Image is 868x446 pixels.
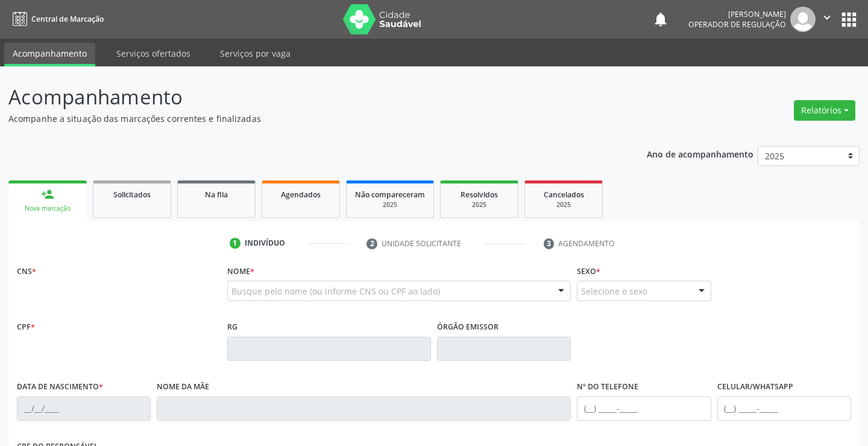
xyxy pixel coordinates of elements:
div: 1 [230,238,241,249]
a: Serviços por vaga [212,43,299,64]
span: Agendados [281,190,321,200]
label: Nome [227,262,254,281]
label: Nome da mãe [157,378,209,397]
input: __/__/____ [17,397,151,421]
div: Nova marcação [17,204,78,213]
span: Selecione o sexo [581,285,647,298]
label: Nº do Telefone [577,378,638,397]
div: 2025 [449,200,509,209]
span: Solicitados [113,190,151,200]
button: notifications [652,11,669,28]
label: Celular/WhatsApp [717,378,793,397]
label: CPF [17,318,35,337]
div: [PERSON_NAME] [688,9,786,19]
span: Não compareceram [355,190,425,200]
label: Data de nascimento [17,378,103,397]
p: Acompanhamento [8,82,604,112]
a: Central de Marcação [8,9,104,29]
p: Ano de acompanhamento [647,146,753,161]
div: 2025 [355,200,425,209]
div: Indivíduo [245,238,285,249]
label: CNS [17,262,36,281]
span: Na fila [205,190,228,200]
span: Central de Marcação [31,14,104,24]
span: Resolvidos [461,190,498,200]
button:  [816,7,838,32]
span: Busque pelo nome (ou informe CNS ou CPF ao lado) [231,285,440,298]
span: Operador de regulação [688,19,786,30]
p: Acompanhe a situação das marcações correntes e finalizadas [8,112,604,125]
i:  [820,11,834,24]
a: Serviços ofertados [108,43,199,64]
button: apps [838,9,860,30]
a: Acompanhamento [4,43,95,66]
div: 2025 [533,200,594,209]
label: RG [227,318,237,337]
button: Relatórios [794,100,855,121]
div: person_add [41,188,54,201]
label: Sexo [577,262,600,281]
input: (__) _____-_____ [717,397,851,421]
label: Órgão emissor [437,318,498,337]
input: (__) _____-_____ [577,397,711,421]
span: Cancelados [544,190,584,200]
img: img [790,7,816,32]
